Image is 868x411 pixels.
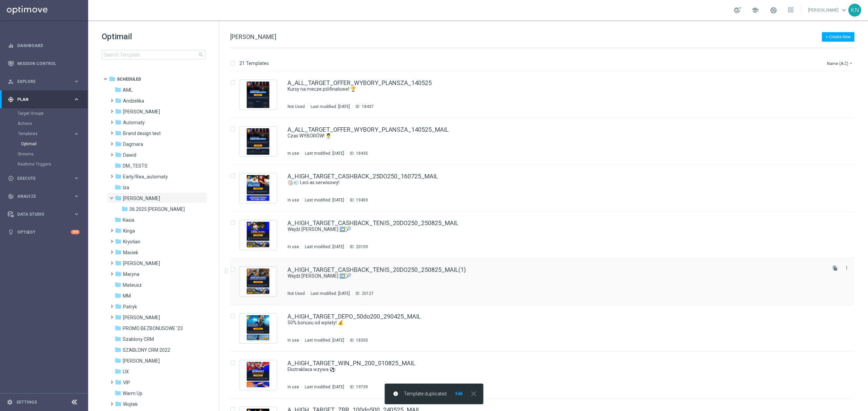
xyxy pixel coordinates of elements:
[123,174,168,180] span: Early/Rea_automaty
[115,260,122,266] i: folder
[241,222,275,248] img: 20109.jpeg
[18,132,73,136] div: Templates
[7,43,80,48] button: equalizer Dashboard
[223,118,867,165] div: Press SPACE to select this row.
[115,379,122,386] i: folder
[17,176,73,180] span: Execute
[115,357,121,364] i: folder
[826,59,854,67] button: Name (A-Z)arrow_drop_down
[21,141,71,147] a: Optimail
[73,78,80,85] i: keyboard_arrow_right
[18,149,87,159] div: Streams
[7,212,80,217] button: Data Studio keyboard_arrow_right
[230,33,276,40] span: [PERSON_NAME]
[115,173,122,180] i: folder
[8,229,14,235] i: lightbulb
[288,384,299,390] div: In use
[302,384,347,390] div: Last modified: [DATE]
[288,220,458,226] a: A_HIGH_TARGET_CASHBACK_TENIS_20DO250_250825_MAIL
[7,97,80,102] button: gps_fixed Plan keyboard_arrow_right
[123,369,129,375] span: UX
[115,195,122,201] i: folder
[8,96,73,103] div: Plan
[102,31,205,42] h1: Optimail
[288,313,421,320] a: A_HIGH_TARGET_DEPO_50do200_290425_MAIL
[7,194,80,199] button: track_changes Analyze keyboard_arrow_right
[356,151,368,156] div: 18435
[241,175,275,201] img: 19459.jpeg
[288,80,432,86] a: A_ALL_TARGET_OFFER_WYBORY_PLANSZA_140525
[18,132,66,136] span: Templates
[73,96,80,103] i: keyboard_arrow_right
[362,104,374,109] div: 18437
[115,303,122,310] i: folder
[71,230,80,234] div: +10
[7,176,80,181] div: play_circle_outline Execute keyboard_arrow_right
[308,104,353,109] div: Last modified: [DATE]
[347,244,368,250] div: ID:
[469,391,478,396] button: close
[18,161,71,167] a: Realtime Triggers
[123,282,142,288] span: Mateusz
[7,61,80,66] button: Mission Control
[7,399,13,405] i: settings
[308,291,353,296] div: Last modified: [DATE]
[115,162,121,169] i: folder
[288,86,810,92] a: Kursy na mecze półfinałowe! 🏆
[16,400,37,404] a: Settings
[831,264,840,273] button: file_copy
[288,226,810,233] a: Wejdź [PERSON_NAME] ➡️🎾
[123,271,139,277] span: Maryna
[347,338,368,343] div: ID:
[393,391,398,396] i: info
[18,121,71,126] a: Actions
[18,111,71,116] a: Target Groups
[123,152,136,158] span: Dawid
[115,249,122,256] i: folder
[8,193,14,199] i: track_changes
[362,291,374,296] div: 20127
[123,87,133,93] span: AML
[302,338,347,343] div: Last modified: [DATE]
[18,129,87,149] div: Templates
[288,360,415,366] a: A_HIGH_TARGET_WIN_PN_200_010825_MAIL
[18,159,87,169] div: Realtime Triggers
[115,368,121,375] i: folder
[17,37,80,55] a: Dashboard
[302,151,347,156] div: Last modified: [DATE]
[8,96,14,103] i: gps_fixed
[223,258,867,305] div: Press SPACE to select this row.
[223,212,867,258] div: Press SPACE to select this row.
[241,315,275,342] img: 18355.jpeg
[288,127,449,133] a: A_ALL_TARGET_OFFER_WYBORY_PLANSZA_140525_MAIL
[115,238,122,245] i: folder
[18,131,80,136] button: Templates keyboard_arrow_right
[123,260,160,266] span: Marcin G.
[288,366,810,373] a: Ekstraklasa wzywa ⚽
[840,6,848,14] span: keyboard_arrow_down
[223,352,867,398] div: Press SPACE to select this row.
[8,175,14,181] i: play_circle_outline
[123,390,142,396] span: Warm Up
[115,97,122,104] i: folder
[848,61,854,66] i: arrow_drop_down
[115,184,121,191] i: folder
[843,264,850,272] button: more_vert
[223,165,867,212] div: Press SPACE to select this row.
[239,60,269,66] p: 21 Templates
[223,305,867,352] div: Press SPACE to select this row.
[115,130,122,136] i: folder
[115,401,122,407] i: folder
[288,267,466,273] a: A_HIGH_TARGET_CASHBACK_TENIS_20DO250_250825_MAIL(1)
[822,32,854,42] button: + Create New
[7,230,80,235] button: lightbulb Optibot +10
[241,82,275,108] img: 18437.jpeg
[17,98,73,102] span: Plan
[115,140,122,147] i: folder
[123,336,154,342] span: Szablony CRM
[832,265,838,271] i: file_copy
[17,55,80,72] a: Mission Control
